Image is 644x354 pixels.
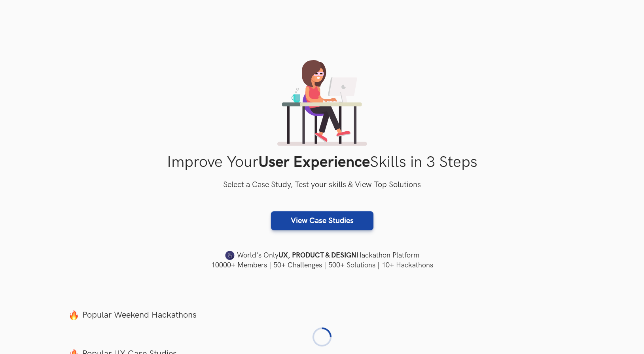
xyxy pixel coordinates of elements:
[69,310,79,320] img: fire.png
[225,250,235,261] img: uxhack-favicon-image.png
[69,260,575,270] h4: 10000+ Members | 50+ Challenges | 500+ Solutions | 10+ Hackathons
[278,250,356,261] strong: UX, PRODUCT & DESIGN
[69,179,575,191] h3: Select a Case Study, Test your skills & View Top Solutions
[277,60,367,146] img: lady working on laptop
[258,153,370,172] strong: User Experience
[69,250,575,261] h4: World's Only Hackathon Platform
[69,153,575,172] h1: Improve Your Skills in 3 Steps
[69,310,575,320] label: Popular Weekend Hackathons
[271,211,373,230] a: View Case Studies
